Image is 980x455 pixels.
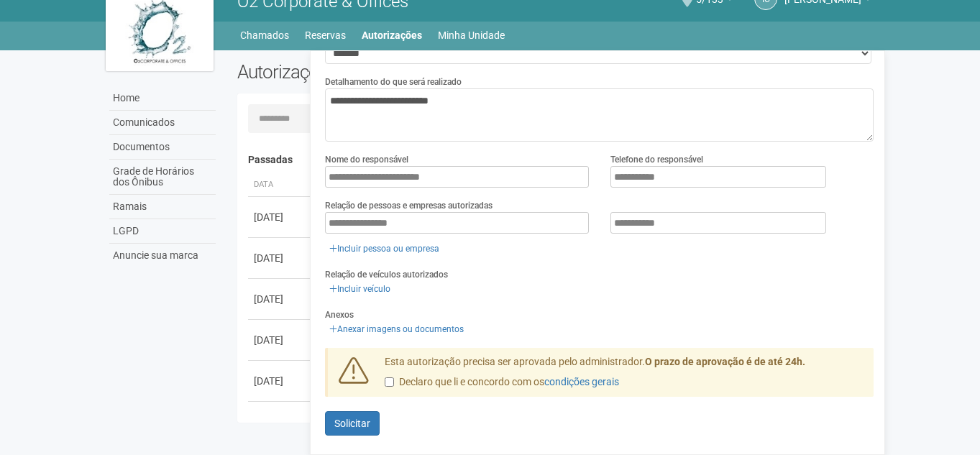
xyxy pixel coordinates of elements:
div: [DATE] [254,210,307,224]
a: LGPD [109,219,216,244]
a: Comunicados [109,111,216,135]
label: Telefone do responsável [610,153,703,166]
label: Detalhamento do que será realizado [325,75,462,88]
a: Home [109,86,216,111]
span: Solicitar [334,418,370,429]
label: Nome do responsável [325,153,408,166]
div: [DATE] [254,292,307,306]
h4: Passadas [248,155,864,165]
strong: O prazo de aprovação é de até 24h. [645,356,805,367]
div: [DATE] [254,374,307,388]
input: Declaro que li e concordo com oscondições gerais [385,377,394,387]
a: Anexar imagens ou documentos [325,321,468,337]
label: Relação de veículos autorizados [325,268,448,281]
a: Incluir veículo [325,281,395,297]
a: Anuncie sua marca [109,244,216,267]
h2: Autorizações [237,61,545,83]
a: Documentos [109,135,216,160]
a: Ramais [109,195,216,219]
label: Declaro que li e concordo com os [385,375,619,390]
a: Autorizações [362,25,422,45]
div: Esta autorização precisa ser aprovada pelo administrador. [374,355,874,397]
a: Incluir pessoa ou empresa [325,241,444,257]
a: condições gerais [544,376,619,387]
label: Relação de pessoas e empresas autorizadas [325,199,493,212]
a: Reservas [305,25,346,45]
div: [DATE] [254,251,307,265]
div: [DATE] [254,333,307,347]
a: Grade de Horários dos Ônibus [109,160,216,195]
button: Solicitar [325,411,380,436]
a: Minha Unidade [438,25,505,45]
a: Chamados [240,25,289,45]
th: Data [248,173,313,197]
label: Anexos [325,308,354,321]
